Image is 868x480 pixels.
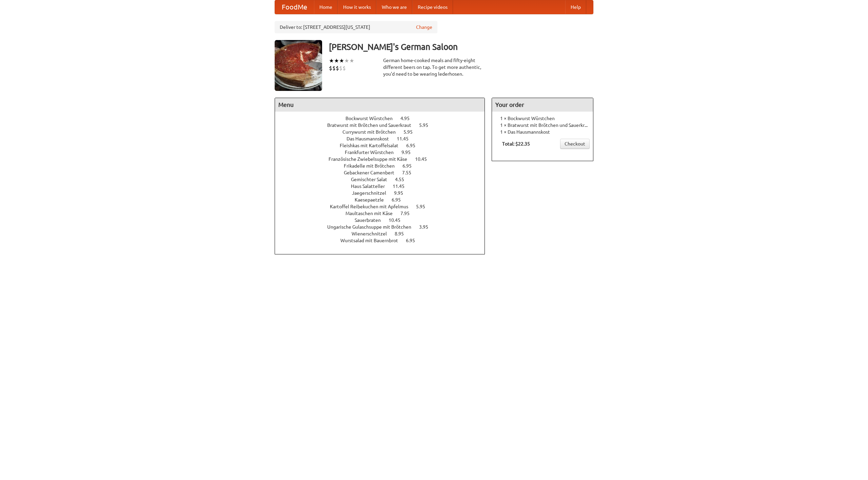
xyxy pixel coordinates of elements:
span: 7.95 [400,211,416,216]
span: Französische Zwiebelsuppe mit Käse [329,156,414,162]
li: $ [336,64,339,72]
span: 11.45 [393,184,411,189]
a: Help [565,0,586,14]
span: Bratwurst mit Brötchen und Sauerkraut [327,122,418,128]
a: Wienerschnitzel 8.95 [352,231,416,236]
span: 3.95 [419,224,435,230]
li: ★ [349,57,354,64]
div: German home-cooked meals and fifty-eight different beers on tap. To get more authentic, you'd nee... [383,57,485,77]
a: Kartoffel Reibekuchen mit Apfelmus 5.95 [330,204,438,209]
a: Wurstsalad mit Bauernbrot 6.95 [340,238,428,243]
span: Bockwurst Würstchen [346,116,399,121]
a: Change [416,24,432,31]
h3: [PERSON_NAME]'s German Saloon [329,40,593,54]
a: Maultaschen mit Käse 7.95 [346,211,422,216]
li: $ [332,64,336,72]
span: 9.95 [401,150,417,155]
span: Frankfurter Würstchen [345,150,400,155]
li: ★ [334,57,339,64]
span: 9.95 [394,190,410,196]
a: How it works [338,0,376,14]
li: 1 × Bockwurst Würstchen [495,115,590,122]
span: Haus Salatteller [351,184,392,189]
h4: Menu [275,98,485,112]
li: $ [329,64,332,72]
li: ★ [344,57,349,64]
a: Who we are [376,0,412,14]
a: Fleishkas mit Kartoffelsalat 6.95 [340,143,428,148]
span: Gebackener Camenbert [344,170,401,175]
span: Fleishkas mit Kartoffelsalat [340,143,405,148]
span: 10.45 [415,156,434,162]
a: Haus Salatteller 11.45 [351,184,417,189]
span: 6.95 [392,197,408,203]
span: 8.95 [395,231,411,236]
a: FoodMe [275,0,314,14]
span: Jaegerschnitzel [352,190,393,196]
span: Currywurst mit Brötchen [342,129,402,135]
h4: Your order [492,98,593,112]
li: $ [339,64,342,72]
a: Recipe videos [412,0,453,14]
li: 1 × Bratwurst mit Brötchen und Sauerkraut [495,122,590,129]
a: Frikadelle mit Brötchen 6.95 [344,163,424,169]
span: 6.95 [402,163,418,169]
span: 5.95 [419,122,435,128]
a: Gemischter Salat 4.55 [351,177,417,182]
span: Maultaschen mit Käse [346,211,399,216]
a: Bratwurst mit Brötchen und Sauerkraut 5.95 [327,122,441,128]
span: 10.45 [389,217,407,223]
a: Sauerbraten 10.45 [355,217,413,223]
a: Kaesepaetzle 6.95 [355,197,413,203]
span: 5.95 [403,129,419,135]
li: $ [342,64,346,72]
span: 7.55 [402,170,418,175]
a: Französische Zwiebelsuppe mit Käse 10.45 [329,156,439,162]
a: Checkout [560,139,590,149]
li: ★ [329,57,334,64]
span: Kartoffel Reibekuchen mit Apfelmus [330,204,415,209]
span: Kaesepaetzle [355,197,391,203]
a: Jaegerschnitzel 9.95 [352,190,416,196]
span: 4.55 [395,177,411,182]
a: Gebackener Camenbert 7.55 [344,170,424,175]
li: ★ [339,57,344,64]
a: Ungarische Gulaschsuppe mit Brötchen 3.95 [327,224,441,230]
span: Frikadelle mit Brötchen [344,163,401,169]
span: Das Hausmannskost [347,136,396,141]
div: Deliver to: [STREET_ADDRESS][US_STATE] [275,21,437,33]
span: Sauerbraten [355,217,388,223]
span: Ungarische Gulaschsuppe mit Brötchen [327,224,418,230]
span: Wurstsalad mit Bauernbrot [340,238,405,243]
b: Total: $22.35 [502,141,530,147]
span: 6.95 [406,143,422,148]
span: 5.95 [416,204,432,209]
a: Bockwurst Würstchen 4.95 [346,116,422,121]
span: Gemischter Salat [351,177,394,182]
span: 4.95 [400,116,416,121]
a: Currywurst mit Brötchen 5.95 [342,129,425,135]
img: angular.jpg [275,40,322,91]
a: Home [314,0,338,14]
a: Frankfurter Würstchen 9.95 [345,150,423,155]
span: Wienerschnitzel [352,231,394,236]
span: 6.95 [406,238,422,243]
a: Das Hausmannskost 11.45 [347,136,421,141]
span: 11.45 [397,136,415,141]
li: 1 × Das Hausmannskost [495,129,590,135]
